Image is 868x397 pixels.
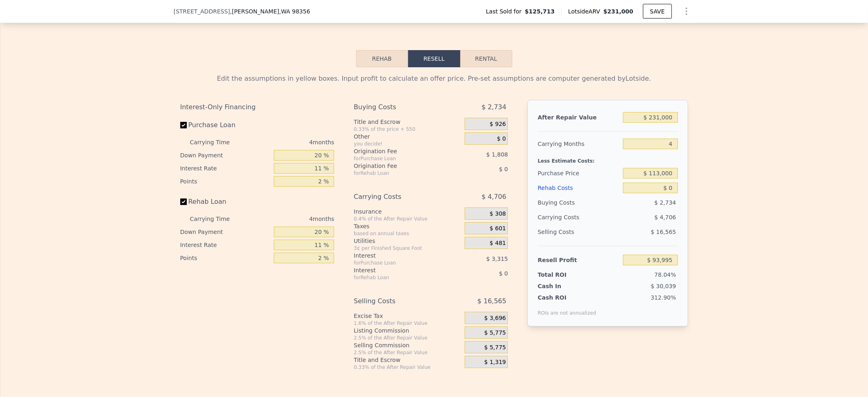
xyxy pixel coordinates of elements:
[354,155,444,162] div: for Purchase Loan
[354,222,461,230] div: Taxes
[460,50,512,67] button: Rental
[486,256,508,262] span: $ 3,315
[538,195,620,210] div: Buying Costs
[490,240,506,247] span: $ 481
[354,207,461,216] div: Insurance
[499,166,508,172] span: $ 0
[354,245,461,251] div: 3¢ per Finished Square Foot
[354,162,444,170] div: Origination Fee
[354,132,461,141] div: Other
[481,100,506,115] span: $ 2,734
[484,329,506,337] span: $ 5,775
[190,136,243,149] div: Carrying Time
[180,162,271,175] div: Interest Rate
[538,282,588,290] div: Cash In
[484,359,506,366] span: $ 1,319
[484,344,506,351] span: $ 5,775
[356,50,408,67] button: Rehab
[643,4,671,19] button: SAVE
[354,356,461,364] div: Title and Escrow
[538,271,588,279] div: Total ROI
[354,126,461,132] div: 0.33% of the price + 550
[354,147,444,155] div: Origination Fee
[525,7,555,15] span: $125,713
[477,294,506,309] span: $ 16,565
[180,122,187,128] input: Purchase Loan
[354,294,444,309] div: Selling Costs
[354,320,461,326] div: 1.6% of the After Repair Value
[538,210,588,225] div: Carrying Costs
[486,7,525,15] span: Last Sold for
[354,230,461,237] div: based on annual taxes
[354,100,444,115] div: Buying Costs
[481,190,506,204] span: $ 4,706
[279,8,310,15] span: , WA 98356
[180,251,271,265] div: Points
[654,199,676,206] span: $ 2,734
[497,135,506,143] span: $ 0
[538,181,620,195] div: Rehab Costs
[603,8,634,15] span: $231,000
[484,315,506,322] span: $ 3,696
[654,214,676,221] span: $ 4,706
[354,266,444,274] div: Interest
[190,212,243,225] div: Carrying Time
[499,270,508,277] span: $ 0
[230,7,310,15] span: , [PERSON_NAME]
[490,210,506,218] span: $ 308
[654,271,676,278] span: 78.04%
[538,253,620,267] div: Resell Profit
[354,274,444,281] div: for Rehab Loan
[246,136,335,149] div: 4 months
[538,137,620,151] div: Carrying Months
[354,341,461,349] div: Selling Commission
[354,190,444,204] div: Carrying Costs
[408,50,460,67] button: Resell
[538,166,620,181] div: Purchase Price
[174,7,230,15] span: [STREET_ADDRESS]
[354,216,461,222] div: 0.4% of the After Repair Value
[354,349,461,356] div: 2.5% of the After Repair Value
[490,225,506,232] span: $ 601
[354,364,461,371] div: 0.33% of the After Repair Value
[538,225,620,239] div: Selling Costs
[678,3,695,20] button: Show Options
[354,170,444,176] div: for Rehab Loan
[354,312,461,320] div: Excise Tax
[354,335,461,341] div: 2.5% of the After Repair Value
[180,149,271,162] div: Down Payment
[538,151,678,166] div: Less Estimate Costs:
[490,121,506,128] span: $ 926
[354,141,461,147] div: you decide!
[486,151,508,158] span: $ 1,808
[180,100,335,115] div: Interest-Only Financing
[354,237,461,245] div: Utilities
[651,229,676,235] span: $ 16,565
[180,175,271,188] div: Points
[538,110,620,125] div: After Repair Value
[538,293,596,302] div: Cash ROI
[651,283,676,289] span: $ 30,039
[568,7,603,15] span: Lotside ARV
[538,302,596,316] div: ROIs are not annualized
[354,118,461,126] div: Title and Escrow
[651,294,676,301] span: 312.90%
[354,326,461,335] div: Listing Commission
[180,194,271,209] label: Rehab Loan
[180,198,187,205] input: Rehab Loan
[354,260,444,266] div: for Purchase Loan
[180,225,271,238] div: Down Payment
[180,238,271,251] div: Interest Rate
[246,212,335,225] div: 4 months
[180,118,271,132] label: Purchase Loan
[354,251,444,260] div: Interest
[180,74,688,84] div: Edit the assumptions in yellow boxes. Input profit to calculate an offer price. Pre-set assumptio...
